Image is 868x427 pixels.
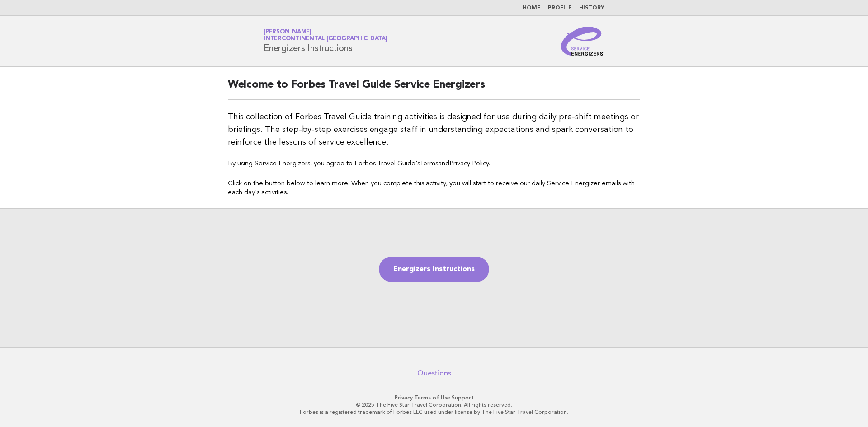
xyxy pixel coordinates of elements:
span: InterContinental [GEOGRAPHIC_DATA] [264,36,387,42]
a: Terms of Use [414,394,450,401]
img: Service Energizers [561,27,604,56]
h1: Energizers Instructions [264,29,387,53]
a: Profile [548,5,572,11]
a: Privacy Policy [449,160,489,167]
p: · · [157,394,711,401]
a: Support [452,394,474,401]
a: Energizers Instructions [379,257,489,282]
a: Home [523,5,541,11]
p: © 2025 The Five Star Travel Corporation. All rights reserved. [157,401,711,408]
p: By using Service Energizers, you agree to Forbes Travel Guide's and . [228,160,640,169]
a: Questions [417,369,451,378]
a: Privacy [395,394,413,401]
a: History [579,5,604,11]
p: Click on the button below to learn more. When you complete this activity, you will start to recei... [228,179,640,197]
a: Terms [420,160,438,167]
p: Forbes is a registered trademark of Forbes LLC used under license by The Five Star Travel Corpora... [157,408,711,416]
p: This collection of Forbes Travel Guide training activities is designed for use during daily pre-s... [228,111,640,149]
a: [PERSON_NAME]InterContinental [GEOGRAPHIC_DATA] [264,29,387,42]
h2: Welcome to Forbes Travel Guide Service Energizers [228,78,640,100]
